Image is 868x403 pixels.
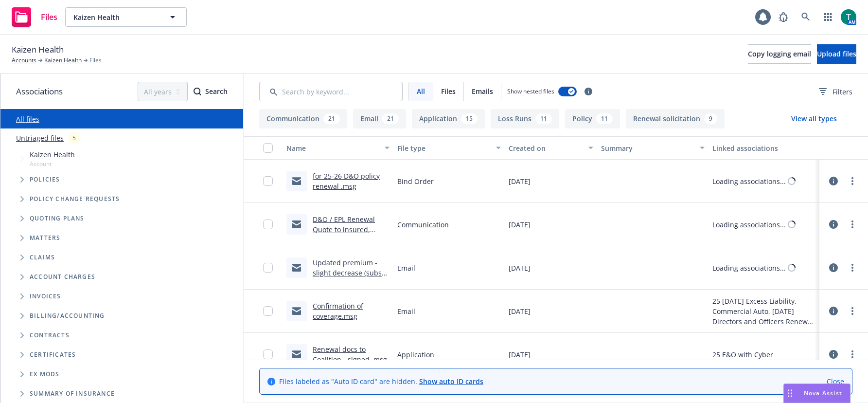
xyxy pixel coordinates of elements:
div: 25 E&O with Cyber [712,349,773,360]
button: Policy [565,109,620,128]
span: Kaizen Health [30,149,75,160]
button: Kaizen Health [65,7,187,27]
a: Accounts [12,56,36,65]
div: Linked associations [712,143,815,153]
span: Communication [397,220,449,230]
div: Drag to move [784,384,796,403]
button: SearchSearch [194,82,228,101]
div: 21 [382,113,399,124]
button: View all types [776,109,852,128]
div: Search [194,82,228,101]
a: Files [8,3,61,31]
span: Certificates [30,352,76,358]
div: Name [286,143,379,153]
a: more [847,348,858,360]
a: Close [827,376,844,386]
button: Loss Runs [491,109,559,128]
input: Toggle Row Selected [263,263,273,273]
img: photo [841,9,856,25]
span: Contracts [30,332,70,338]
span: Email [397,306,415,316]
a: Kaizen Health [44,56,82,65]
div: Loading associations... [712,220,786,230]
a: Updated premium - slight decrease (subs removed).msg [313,258,382,288]
span: Account [30,160,75,168]
a: Show auto ID cards [419,377,483,386]
a: Untriaged files [16,133,64,143]
span: Policy change requests [30,196,120,202]
span: Upload files [817,49,856,58]
a: Renewal docs to Coalition - signed .msg [313,345,387,364]
span: Summary of insurance [30,391,115,397]
button: Upload files [817,44,856,64]
span: Ex Mods [30,371,59,377]
span: Files [41,13,57,21]
span: [DATE] [509,220,531,230]
div: Loading associations... [712,176,786,186]
span: Nova Assist [804,389,842,397]
input: Toggle Row Selected [263,306,273,316]
span: Copy logging email [748,49,811,58]
a: D&O / EPL Renewal Quote to insured, pending Bind order .msg [313,215,377,255]
span: Emails [472,86,493,96]
button: Created on [505,136,597,160]
input: Toggle Row Selected [263,176,273,186]
input: Select all [263,143,273,153]
a: Confirmation of coverage.msg [313,301,363,321]
div: 15 [461,113,478,124]
span: Filters [819,87,852,97]
span: Files [441,86,456,96]
button: Linked associations [709,136,819,160]
div: File type [397,143,490,153]
svg: Search [194,88,201,95]
div: 9 [704,113,717,124]
button: Nova Assist [783,384,850,403]
span: [DATE] [509,349,531,360]
span: Email [397,263,415,273]
div: 5 [68,132,81,144]
span: Account charges [30,274,95,280]
input: Toggle Row Selected [263,220,273,229]
span: Bind Order [397,176,434,186]
a: Report a Bug [774,7,793,27]
div: Tree Example [0,147,243,306]
a: Search [796,7,815,27]
span: [DATE] [509,263,531,273]
button: Communication [259,109,347,128]
button: Copy logging email [748,44,811,64]
div: Loading associations... [712,263,786,273]
div: 25 [DATE] Excess Liability, Commercial Auto, [DATE] Directors and Officers Renewal [712,296,815,327]
div: Summary [601,143,693,153]
span: Kaizen Health [73,12,158,22]
span: Policies [30,177,60,183]
button: Application [412,109,485,128]
a: more [847,175,858,187]
span: Filters [833,87,852,97]
span: Application [397,349,434,360]
button: Summary [597,136,708,160]
div: 21 [323,113,340,124]
span: Claims [30,255,55,260]
button: Filters [819,82,852,101]
a: more [847,305,858,317]
div: 11 [596,113,613,124]
button: Name [283,136,393,160]
a: more [847,219,858,230]
a: for 25-26 D&O policy renewal .msg [313,171,380,191]
div: Created on [509,143,583,153]
span: Associations [16,85,63,98]
span: Files [89,56,102,65]
a: All files [16,114,39,124]
button: Email [353,109,406,128]
a: Switch app [818,7,838,27]
span: All [417,86,425,96]
button: File type [393,136,504,160]
span: Files labeled as "Auto ID card" are hidden. [279,376,483,386]
span: Billing/Accounting [30,313,105,319]
span: [DATE] [509,176,531,186]
span: Matters [30,235,60,241]
button: Renewal solicitation [626,109,725,128]
span: Show nested files [507,87,554,95]
span: Invoices [30,293,61,299]
input: Search by keyword... [259,82,403,101]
